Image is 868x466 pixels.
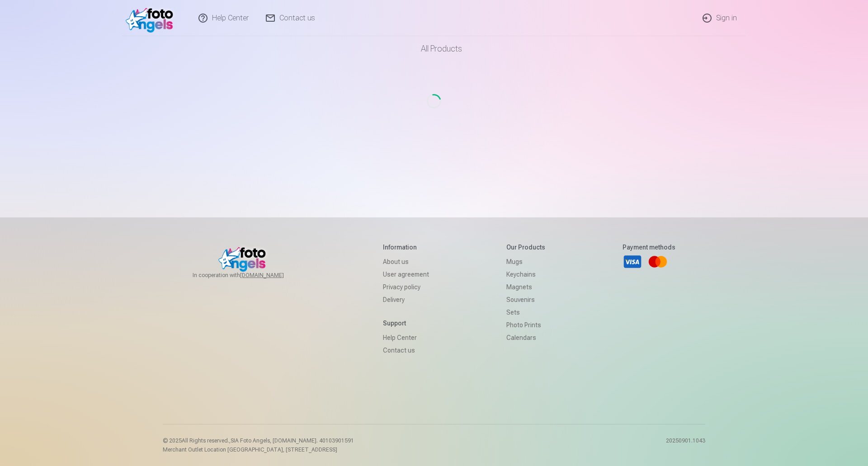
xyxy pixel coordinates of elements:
a: User agreement [383,268,429,281]
h5: Our products [506,243,545,252]
img: /fa1 [126,4,178,33]
a: Privacy policy [383,281,429,293]
h5: Support [383,319,429,328]
a: All products [396,36,473,61]
a: About us [383,255,429,268]
p: Merchant Outlet Location [GEOGRAPHIC_DATA], [STREET_ADDRESS] [163,446,354,453]
h5: Payment methods [623,243,675,252]
a: Calendars [506,331,545,344]
p: © 2025 All Rights reserved. , [163,437,354,444]
a: Keychains [506,268,545,281]
span: In cooperation with [193,272,306,279]
a: Photo prints [506,319,545,331]
a: Souvenirs [506,293,545,306]
a: Visa [623,252,642,272]
a: Delivery [383,293,429,306]
a: Sets [506,306,545,319]
a: Mugs [506,255,545,268]
a: Help Center [383,331,429,344]
a: Mastercard [648,252,668,272]
a: Magnets [506,281,545,293]
p: 20250901.1043 [666,437,705,453]
span: SIA Foto Angels, [DOMAIN_NAME]. 40103901591 [231,438,354,444]
h5: Information [383,243,429,252]
a: Contact us [383,344,429,357]
a: [DOMAIN_NAME] [240,272,306,279]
